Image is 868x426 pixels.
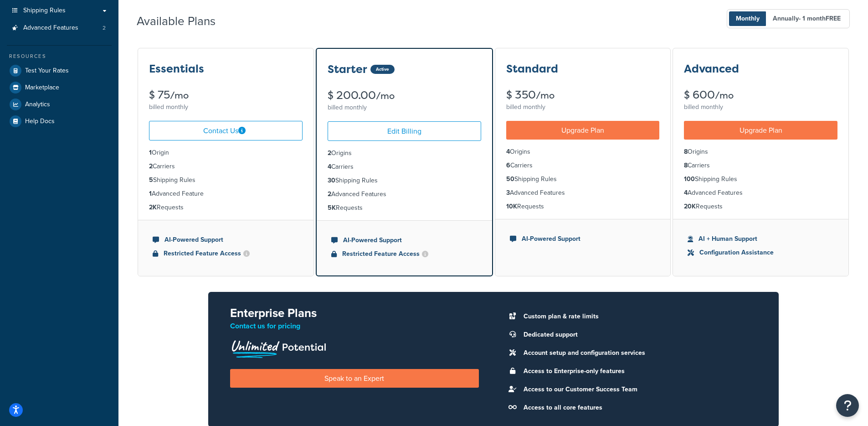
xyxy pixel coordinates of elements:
[103,24,106,32] span: 2
[328,90,481,101] div: $ 200.00
[506,89,660,101] div: $ 350
[506,101,660,114] div: billed monthly
[328,101,481,114] div: billed monthly
[328,121,481,141] a: Edit Billing
[149,203,303,213] li: Requests
[149,121,303,140] a: Contact Us
[684,202,696,211] strong: 20K
[684,202,837,212] li: Requests
[23,24,78,32] span: Advanced Features
[230,307,479,320] h2: Enterprise Plans
[25,118,55,125] span: Help Docs
[230,320,479,332] p: Contact us for pricing
[684,161,837,171] li: Carriers
[506,63,558,75] h3: Standard
[510,234,656,244] li: AI-Powered Support
[7,113,112,130] a: Help Docs
[153,235,299,245] li: AI-Powered Support
[506,174,660,184] li: Shipping Rules
[149,89,303,101] div: $ 75
[688,234,834,244] li: AI + Human Support
[328,203,336,213] strong: 5K
[684,89,837,101] div: $ 600
[506,202,660,212] li: Requests
[7,52,112,60] div: Resources
[7,79,112,96] a: Marketplace
[149,63,204,75] h3: Essentials
[684,101,837,114] div: billed monthly
[688,248,834,258] li: Configuration Assistance
[506,202,517,211] strong: 10K
[170,89,189,102] small: /mo
[506,147,660,157] li: Origins
[684,174,695,184] strong: 100
[230,337,327,358] img: Unlimited Potential
[715,89,734,102] small: /mo
[149,175,303,185] li: Shipping Rules
[519,328,757,341] li: Dedicated support
[799,14,841,23] span: - 1 month
[328,203,481,213] li: Requests
[328,162,331,171] strong: 4
[230,369,479,388] a: Speak to an Expert
[328,176,335,185] strong: 30
[328,176,481,186] li: Shipping Rules
[684,147,837,157] li: Origins
[684,188,688,197] strong: 4
[7,62,112,79] a: Test Your Rates
[836,394,859,417] button: Open Resource Center
[684,121,837,140] a: Upgrade Plan
[25,67,69,75] span: Test Your Rates
[506,174,514,184] strong: 50
[7,20,112,36] li: Advanced Features
[137,15,229,28] h2: Available Plans
[149,189,303,199] li: Advanced Feature
[149,148,303,158] li: Origin
[149,161,153,171] strong: 2
[506,188,510,197] strong: 3
[7,20,112,36] a: Advanced Features 2
[149,148,152,157] strong: 1
[684,63,739,75] h3: Advanced
[729,11,766,26] span: Monthly
[149,161,303,171] li: Carriers
[519,310,757,323] li: Custom plan & rate limits
[684,161,688,170] strong: 8
[506,161,510,170] strong: 6
[328,63,367,75] h3: Starter
[25,101,50,109] span: Analytics
[7,96,112,113] a: Analytics
[328,189,481,199] li: Advanced Features
[7,2,112,19] a: Shipping Rules
[506,121,660,140] a: Upgrade Plan
[328,148,331,158] strong: 2
[25,84,59,92] span: Marketplace
[519,347,757,359] li: Account setup and configuration services
[727,9,850,28] button: Monthly Annually- 1 monthFREE
[149,101,303,114] div: billed monthly
[328,189,331,199] strong: 2
[331,249,478,259] li: Restricted Feature Access
[376,89,395,102] small: /mo
[684,147,688,156] strong: 8
[149,203,157,212] strong: 2K
[536,89,555,102] small: /mo
[684,188,837,198] li: Advanced Features
[826,14,841,23] b: FREE
[23,7,66,15] span: Shipping Rules
[370,65,395,74] div: Active
[519,401,757,414] li: Access to all core features
[149,189,152,198] strong: 1
[153,249,299,259] li: Restricted Feature Access
[519,365,757,378] li: Access to Enterprise-only features
[506,188,660,198] li: Advanced Features
[684,174,837,184] li: Shipping Rules
[766,11,847,26] span: Annually
[519,383,757,396] li: Access to our Customer Success Team
[328,148,481,158] li: Origins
